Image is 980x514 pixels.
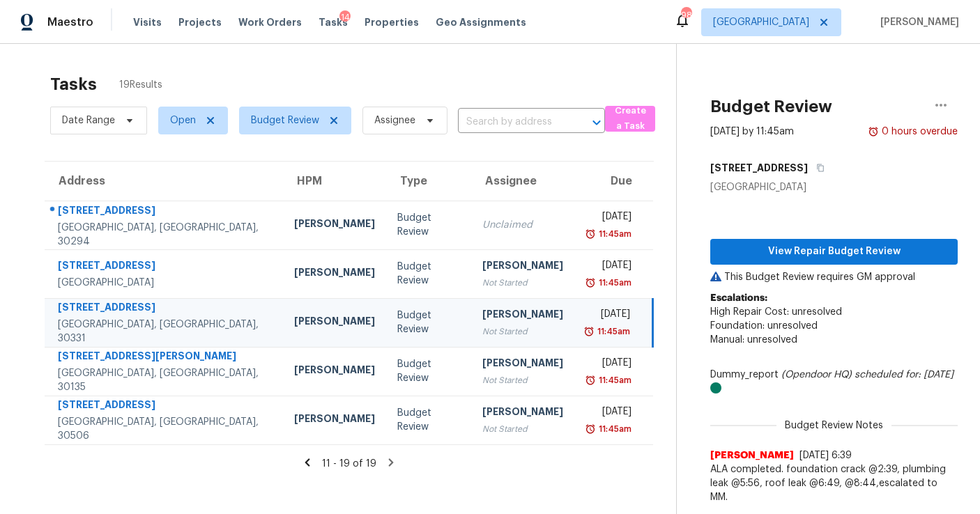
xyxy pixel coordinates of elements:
[585,258,631,276] div: [DATE]
[585,405,631,422] div: [DATE]
[397,211,460,239] div: Budget Review
[710,161,808,175] h5: [STREET_ADDRESS]
[681,8,691,22] div: 98
[585,227,596,241] img: Overdue Alarm Icon
[58,276,272,290] div: [GEOGRAPHIC_DATA]
[710,449,794,462] span: [PERSON_NAME]
[62,114,115,127] span: Date Range
[374,114,415,127] span: Assignee
[710,462,958,504] span: ALA completed. foundation crack @2:39, plumbing leak @5:56, roof leak @6:49, @8:44,escalated to MM.
[45,162,283,201] th: Address
[596,227,631,241] div: 11:45am
[875,15,959,29] span: [PERSON_NAME]
[251,114,319,127] span: Budget Review
[596,422,631,436] div: 11:45am
[585,356,631,373] div: [DATE]
[574,162,653,201] th: Due
[482,405,563,422] div: [PERSON_NAME]
[482,258,563,276] div: [PERSON_NAME]
[710,180,958,194] div: [GEOGRAPHIC_DATA]
[605,106,655,132] button: Create a Task
[58,300,272,318] div: [STREET_ADDRESS]
[482,422,563,436] div: Not Started
[58,398,272,415] div: [STREET_ADDRESS]
[585,210,631,227] div: [DATE]
[710,321,818,331] span: Foundation: unresolved
[595,325,630,338] div: 11:45am
[776,419,891,433] span: Budget Review Notes
[322,459,376,469] span: 11 - 19 of 19
[294,363,375,380] div: [PERSON_NAME]
[294,412,375,429] div: [PERSON_NAME]
[808,155,827,180] button: Copy Address
[583,325,595,338] img: Overdue Alarm Icon
[50,77,97,91] h2: Tasks
[710,125,794,139] div: [DATE] by 11:45am
[585,276,596,290] img: Overdue Alarm Icon
[119,78,162,92] span: 19 Results
[58,318,272,345] div: [GEOGRAPHIC_DATA], [GEOGRAPHIC_DATA], 30331
[879,125,958,139] div: 0 hours overdue
[482,356,563,373] div: [PERSON_NAME]
[596,373,631,387] div: 11:45am
[482,373,563,387] div: Not Started
[587,113,606,132] button: Open
[436,15,526,29] span: Geo Assignments
[58,221,272,249] div: [GEOGRAPHIC_DATA], [GEOGRAPHIC_DATA], 30294
[710,100,832,114] h2: Budget Review
[482,218,563,232] div: Unclaimed
[471,162,574,201] th: Assignee
[710,293,767,303] b: Escalations:
[58,258,272,276] div: [STREET_ADDRESS]
[58,203,272,221] div: [STREET_ADDRESS]
[458,111,566,133] input: Search by address
[365,15,419,29] span: Properties
[397,357,460,385] div: Budget Review
[799,451,852,460] span: [DATE] 6:39
[710,270,958,284] p: This Budget Review requires GM approval
[339,10,351,24] div: 14
[482,307,563,325] div: [PERSON_NAME]
[596,276,631,290] div: 11:45am
[58,349,272,366] div: [STREET_ADDRESS][PERSON_NAME]
[238,15,302,29] span: Work Orders
[397,309,460,336] div: Budget Review
[585,422,596,436] img: Overdue Alarm Icon
[133,15,162,29] span: Visits
[713,15,809,29] span: [GEOGRAPHIC_DATA]
[781,370,852,380] i: (Opendoor HQ)
[294,217,375,234] div: [PERSON_NAME]
[397,406,460,434] div: Budget Review
[710,307,842,317] span: High Repair Cost: unresolved
[294,314,375,332] div: [PERSON_NAME]
[710,335,797,345] span: Manual: unresolved
[482,276,563,290] div: Not Started
[585,373,596,387] img: Overdue Alarm Icon
[855,370,954,380] i: scheduled for: [DATE]
[58,415,272,443] div: [GEOGRAPHIC_DATA], [GEOGRAPHIC_DATA], 30506
[319,17,348,27] span: Tasks
[721,243,947,260] span: View Repair Budget Review
[58,366,272,394] div: [GEOGRAPHIC_DATA], [GEOGRAPHIC_DATA], 30135
[47,15,93,29] span: Maestro
[585,307,630,325] div: [DATE]
[178,15,222,29] span: Projects
[386,162,471,201] th: Type
[868,125,879,139] img: Overdue Alarm Icon
[612,103,648,135] span: Create a Task
[283,162,386,201] th: HPM
[294,265,375,283] div: [PERSON_NAME]
[170,114,196,127] span: Open
[397,260,460,288] div: Budget Review
[710,239,958,265] button: View Repair Budget Review
[482,325,563,338] div: Not Started
[710,368,958,396] div: Dummy_report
